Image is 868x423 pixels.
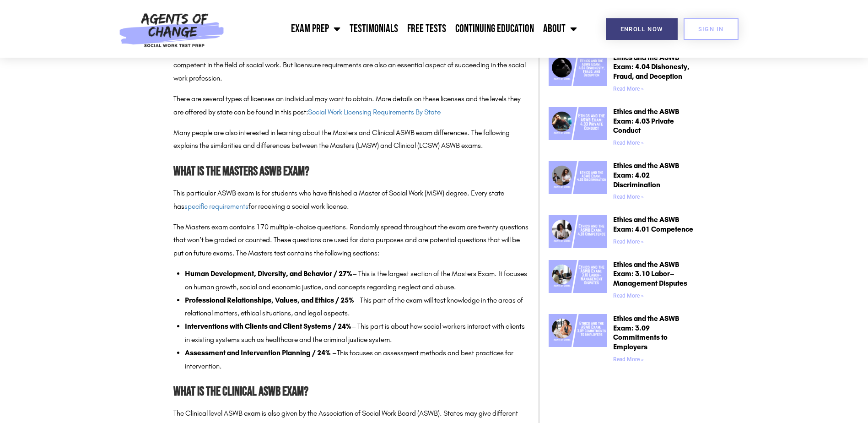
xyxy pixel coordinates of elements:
[613,161,679,189] a: Ethics and the ASWB Exam: 4.02 Discrimination
[173,126,529,153] p: Many people are also interested in learning about the Masters and Clinical ASWB exam differences....
[308,108,441,116] a: Social Work Licensing Requirements By State
[613,194,644,200] a: Read more about Ethics and the ASWB Exam: 4.02 Discrimination
[173,221,529,260] p: The Masters exam contains 170 multiple-choice questions. Randomly spread throughout the exam are ...
[613,53,690,81] a: Ethics and the ASWB Exam: 4.04 Dishonesty, Fraud, and Deception
[185,294,529,320] li: – This part of the exam will test knowledge in the areas of relational matters, ethical situation...
[185,347,529,373] li: This focuses on assessment methods and best practices for intervention.
[539,17,582,40] a: About
[613,356,644,363] a: Read more about Ethics and the ASWB Exam: 3.09 Commitments to Employers
[613,293,644,299] a: Read more about Ethics and the ASWB Exam: 3.10 Labor–Management Disputes
[173,92,529,119] p: There are several types of licenses an individual may want to obtain. More details on these licen...
[173,164,309,179] strong: What is the Masters ASWB Exam?
[185,322,351,331] strong: Interventions with Clients and Client Systems / 24%
[613,107,679,135] a: Ethics and the ASWB Exam: 4.03 Private Conduct
[185,267,529,294] li: – This is the largest section of the Masters Exam. It focuses on human growth, social and economi...
[549,260,607,293] img: Ethics and the ASWB Exam 3.10 Labor–Management Disputes
[613,140,644,146] a: Read more about Ethics and the ASWB Exam: 4.03 Private Conduct
[185,320,529,347] li: – This part is about how social workers interact with clients in existing systems such as healthc...
[613,86,644,92] a: Read more about Ethics and the ASWB Exam: 4.04 Dishonesty, Fraud, and Deception
[698,26,724,32] span: SIGN IN
[549,314,607,347] img: Ethics and the ASWB Exam 3.09 Commitments to Employers
[549,53,607,86] img: Ethics and the ASWB Exam 4.04 Dishonesty, Fraud, and Deception
[185,348,337,357] strong: Assessment and Intervention Planning / 24% –
[451,17,539,40] a: Continuing Education
[286,17,345,40] a: Exam Prep
[613,260,687,288] a: Ethics and the ASWB Exam: 3.10 Labor–Management Disputes
[549,107,607,140] img: Ethics and the ASWB Exam 4.03 Private Conduct
[549,107,607,150] a: Ethics and the ASWB Exam 4.03 Private Conduct
[185,296,354,304] strong: Professional Relationships, Values, and Ethics / 25%
[549,161,607,194] img: Ethics and the ASWB Exam 4.02 Discrimination
[345,17,403,40] a: Testimonials
[549,314,607,366] a: Ethics and the ASWB Exam 3.09 Commitments to Employers
[173,384,308,399] strong: What is the Clinical ASWB Exam?
[606,18,678,40] a: Enroll Now
[403,17,451,40] a: Free Tests
[613,314,679,351] a: Ethics and the ASWB Exam: 3.09 Commitments to Employers
[549,260,607,303] a: Ethics and the ASWB Exam 3.10 Labor–Management Disputes
[613,215,693,233] a: Ethics and the ASWB Exam: 4.01 Competence
[549,161,607,204] a: Ethics and the ASWB Exam 4.02 Discrimination
[549,53,607,96] a: Ethics and the ASWB Exam 4.04 Dishonesty, Fraud, and Deception
[620,26,663,32] span: Enroll Now
[549,215,607,248] img: Ethics and the ASWB Exam 4.01 Competence
[684,18,739,40] a: SIGN IN
[613,239,644,245] a: Read more about Ethics and the ASWB Exam: 4.01 Competence
[185,269,352,278] strong: Human Development, Diversity, and Behavior / 27%
[173,46,529,85] p: Obtaining a degree such as a Master of Social Work (MSW) is a major accomplishment and shows that...
[229,17,582,40] nav: Menu
[173,187,529,213] p: This particular ASWB exam is for students who have finished a Master of Social Work (MSW) degree....
[184,202,248,211] a: specific requirements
